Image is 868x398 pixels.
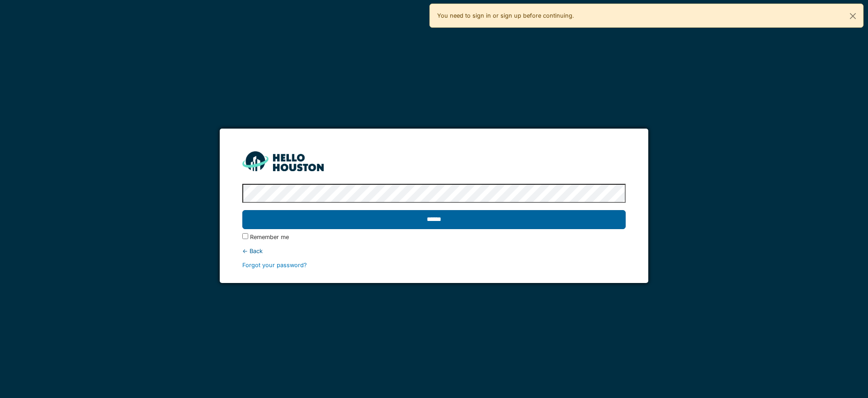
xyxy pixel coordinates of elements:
[242,151,324,171] img: HH_line-BYnF2_Hg.png
[242,247,625,255] div: ← Back
[429,4,863,28] div: You need to sign in or sign up before continuing.
[843,4,863,28] button: Close
[242,262,307,269] a: Forgot your password?
[250,233,289,241] label: Remember me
